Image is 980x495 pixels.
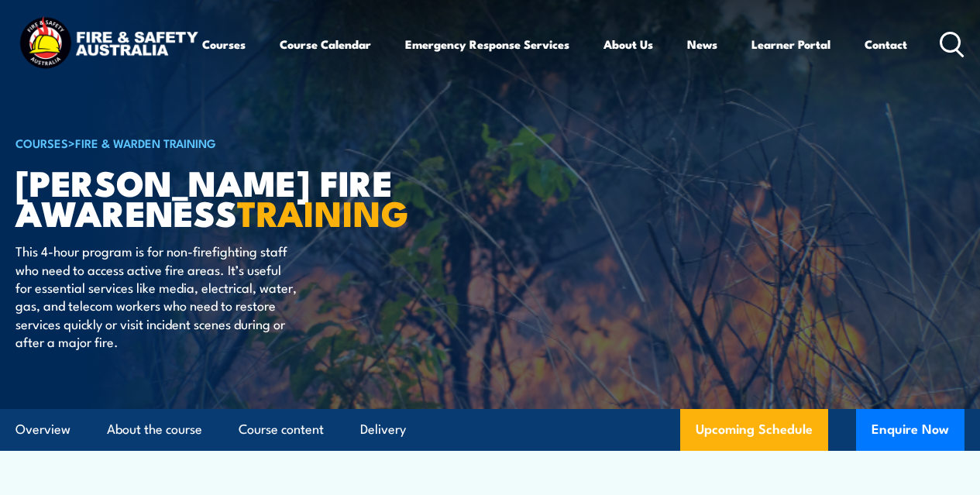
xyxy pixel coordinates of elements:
[856,409,965,451] button: Enquire Now
[15,167,398,227] h1: [PERSON_NAME] Fire Awareness
[75,134,216,151] a: Fire & Warden Training
[15,134,68,151] a: COURSES
[237,185,409,239] strong: TRAINING
[405,26,569,63] a: Emergency Response Services
[751,26,830,63] a: Learner Portal
[202,26,246,63] a: Courses
[15,133,398,152] h6: >
[15,242,298,350] p: This 4-hour program is for non-firefighting staff who need to access active fire areas. It’s usef...
[603,26,653,63] a: About Us
[360,409,406,450] a: Delivery
[865,26,907,63] a: Contact
[239,409,324,450] a: Course content
[15,409,70,450] a: Overview
[280,26,371,63] a: Course Calendar
[680,409,828,451] a: Upcoming Schedule
[107,409,202,450] a: About the course
[687,26,717,63] a: News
